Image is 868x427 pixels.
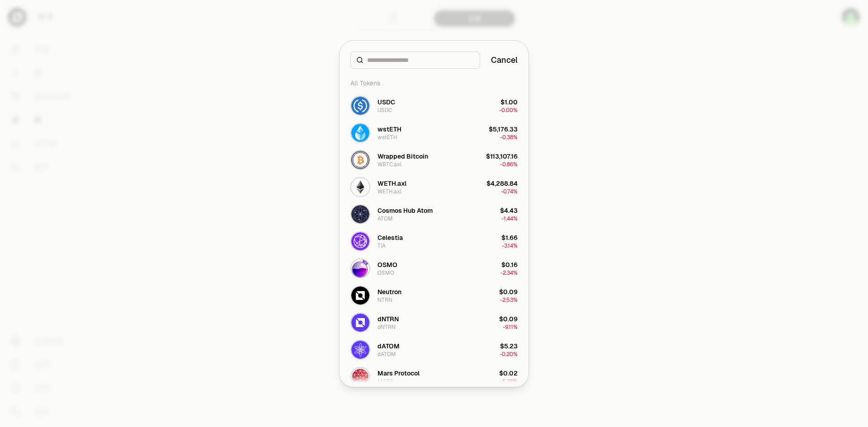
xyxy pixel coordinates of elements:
div: $5.23 [500,342,518,351]
img: TIA Logo [351,232,369,250]
div: USDC [377,98,395,107]
div: NTRN [377,296,392,304]
div: $5,176.33 [489,125,518,134]
span: -0.20% [500,351,518,358]
div: dATOM [377,351,396,358]
span: -0.00% [499,107,518,114]
button: Cancel [491,54,518,66]
div: Celestia [377,233,403,242]
div: $0.09 [499,287,518,296]
div: Wrapped Bitcoin [377,152,428,161]
div: $4,288.84 [486,179,518,188]
div: dNTRN [377,314,399,324]
div: All Tokens [345,74,523,92]
div: Mars Protocol [377,369,420,378]
button: ATOM LogoCosmos Hub AtomATOM$4.43-1.44% [345,201,523,228]
button: dNTRN LogodNTRNdNTRN$0.09-9.11% [345,309,523,336]
div: OSMO [377,269,394,277]
span: -0.38% [500,134,518,141]
div: $0.16 [501,260,518,269]
div: $0.02 [499,369,518,378]
div: wstETH [377,134,397,141]
button: TIA LogoCelestiaTIA$1.66-3.14% [345,228,523,255]
img: wstETH Logo [351,124,369,142]
div: TIA [377,242,386,249]
img: USDC Logo [351,97,369,115]
span: -9.11% [503,324,518,331]
button: USDC LogoUSDCUSDC$1.00-0.00% [345,92,523,119]
div: ATOM [377,215,393,222]
img: WBTC.axl Logo [351,151,369,169]
div: Cosmos Hub Atom [377,206,433,215]
div: WETH.axl [377,188,401,195]
div: $1.00 [500,98,518,107]
div: $1.66 [501,233,518,242]
button: MARS LogoMars ProtocolMARS$0.02-5.26% [345,363,523,390]
button: wstETH LogowstETHwstETH$5,176.33-0.38% [345,119,523,146]
div: dNTRN [377,324,396,331]
button: NTRN LogoNeutronNTRN$0.09-2.53% [345,282,523,309]
div: WETH.axl [377,179,406,188]
span: -3.14% [502,242,518,249]
img: ATOM Logo [351,205,369,223]
div: USDC [377,107,392,114]
span: -0.74% [501,188,518,195]
span: -0.86% [500,161,518,168]
img: WETH.axl Logo [351,178,369,196]
img: dNTRN Logo [351,314,369,332]
div: dATOM [377,342,400,351]
img: dATOM Logo [351,341,369,359]
span: -2.53% [500,296,518,304]
img: MARS Logo [351,368,369,386]
span: -1.44% [501,215,518,222]
button: WBTC.axl LogoWrapped BitcoinWBTC.axl$113,107.16-0.86% [345,146,523,174]
img: OSMO Logo [351,259,369,277]
img: NTRN Logo [351,286,369,305]
span: -2.34% [500,269,518,277]
button: WETH.axl LogoWETH.axlWETH.axl$4,288.84-0.74% [345,174,523,201]
div: Neutron [377,287,401,296]
span: -5.26% [500,378,518,385]
div: $113,107.16 [486,152,518,161]
div: $4.43 [500,206,518,215]
div: OSMO [377,260,397,269]
div: WBTC.axl [377,161,401,168]
button: OSMO LogoOSMOOSMO$0.16-2.34% [345,255,523,282]
button: dATOM LogodATOMdATOM$5.23-0.20% [345,336,523,363]
div: MARS [377,378,393,385]
div: $0.09 [499,314,518,324]
div: wstETH [377,125,401,134]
